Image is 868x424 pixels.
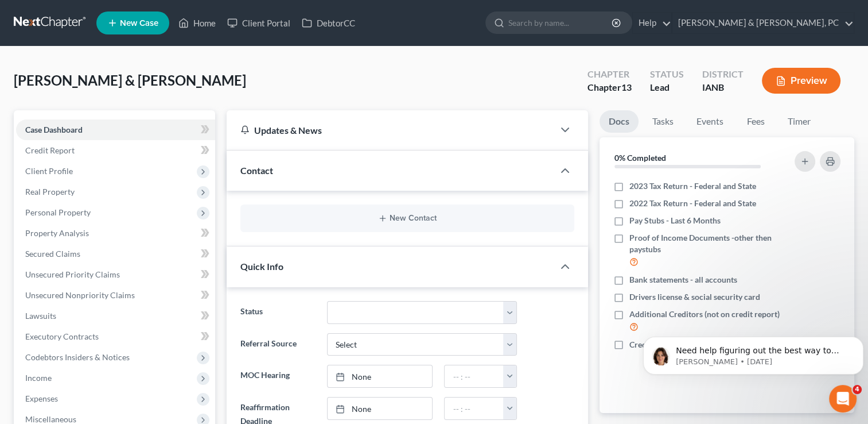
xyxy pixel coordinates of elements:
div: IANB [702,81,744,94]
label: Referral Source [235,333,321,356]
span: Real Property [25,187,75,196]
span: 13 [621,82,632,92]
label: Status [235,301,321,324]
span: Pay Stubs - Last 6 Months [629,215,721,226]
a: Tasks [643,110,683,133]
span: Contact [240,165,273,176]
a: Home [173,13,221,33]
p: Message from Emma, sent 1d ago [37,44,211,55]
iframe: Intercom live chat [829,385,857,413]
span: Quick Info [240,261,283,272]
span: Miscellaneous [25,414,76,424]
span: Personal Property [25,207,91,217]
a: Events [687,110,733,133]
button: New Contact [250,214,565,223]
a: Lawsuits [16,306,215,326]
span: Unsecured Priority Claims [25,269,120,279]
a: Client Portal [221,13,296,33]
a: Secured Claims [16,244,215,264]
input: -- : -- [445,365,504,387]
span: Case Dashboard [25,125,83,134]
input: -- : -- [445,398,504,419]
a: None [328,398,433,419]
a: Help [633,13,671,33]
a: None [328,365,433,387]
div: District [702,68,744,81]
a: Executory Contracts [16,326,215,347]
span: Client Profile [25,166,73,176]
span: Income [25,373,52,383]
span: Lawsuits [25,311,56,321]
span: 4 [853,385,862,394]
span: Secured Claims [25,249,80,259]
span: 2023 Tax Return - Federal and State [629,180,756,192]
span: [PERSON_NAME] & [PERSON_NAME] [14,72,246,88]
a: Fees [737,110,774,133]
label: MOC Hearing [235,365,321,388]
span: Expenses [25,394,58,403]
span: Proof of Income Documents -other then paystubs [629,232,781,255]
button: Preview [762,68,840,94]
span: Executory Contracts [25,332,99,341]
span: Drivers license & social security card [629,291,760,303]
a: Timer [779,110,820,133]
div: Updates & News [240,124,540,136]
span: Credit Report [25,145,75,155]
a: Unsecured Priority Claims [16,264,215,285]
div: Chapter [587,81,632,94]
span: Property Analysis [25,228,89,238]
span: 2022 Tax Return - Federal and State [629,198,756,209]
span: Codebtors Insiders & Notices [25,352,130,362]
a: Docs [600,110,639,133]
input: Search by name... [508,12,613,33]
span: Bank statements - all accounts [629,274,737,286]
iframe: Intercom notifications message [639,313,868,393]
a: Unsecured Nonpriority Claims [16,285,215,306]
a: Case Dashboard [16,120,215,140]
a: Property Analysis [16,223,215,244]
span: Credit Counseling Certificate [629,339,732,350]
div: Status [650,68,684,81]
a: Credit Report [16,140,215,161]
div: Chapter [587,68,632,81]
span: Unsecured Nonpriority Claims [25,290,135,300]
div: Lead [650,81,684,94]
a: [PERSON_NAME] & [PERSON_NAME], PC [672,13,854,33]
strong: 0% Completed [614,153,666,163]
span: Additional Creditors (not on credit report) [629,309,780,320]
span: New Case [120,19,158,28]
span: Need help figuring out the best way to enter your client's income? Here's a quick article to show... [37,33,201,88]
a: DebtorCC [296,13,361,33]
